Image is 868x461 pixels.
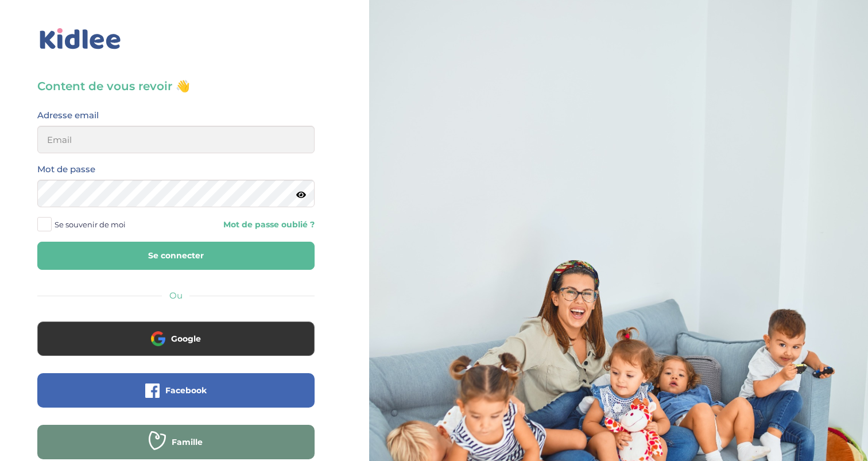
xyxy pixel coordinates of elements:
label: Mot de passe [37,162,95,177]
img: google.png [151,331,165,346]
button: Famille [37,425,315,459]
label: Adresse email [37,108,99,123]
span: Famille [172,436,203,448]
h3: Content de vous revoir 👋 [37,78,315,94]
span: Facebook [165,385,207,396]
button: Facebook [37,373,315,408]
span: Se souvenir de moi [55,217,126,232]
img: logo_kidlee_bleu [37,26,123,52]
img: facebook.png [145,383,160,398]
a: Famille [37,444,315,455]
span: Ou [169,290,183,301]
a: Facebook [37,393,315,404]
button: Google [37,321,315,356]
a: Google [37,341,315,352]
input: Email [37,126,315,153]
button: Se connecter [37,242,315,270]
a: Mot de passe oublié ? [184,219,314,230]
span: Google [171,333,201,344]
